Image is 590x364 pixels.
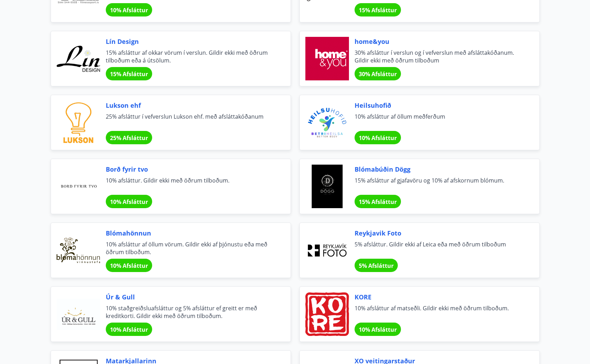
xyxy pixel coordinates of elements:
span: 15% afsláttur af okkar vörum í verslun. Gildir ekki með öðrum tilboðum eða á útsölum. [106,49,274,64]
span: 5% afsláttur. Gildir ekki af Leica eða með öðrum tilboðum [355,240,523,256]
span: home&you [355,37,523,46]
span: Borð fyrir tvo [106,165,274,174]
span: 30% afsláttur í verslun og í vefverslun með afsláttakóðanum. Gildir ekki með öðrum tilboðum [355,49,523,64]
span: Lín Design [106,37,274,46]
span: 10% afsláttur af öllum vörum. Gildir ekki af þjónustu eða með öðrum tilboðum. [106,240,274,256]
span: Lukson ehf [106,101,274,110]
span: 10% afsláttur. Gildir ekki með öðrum tilboðum. [106,177,274,192]
span: 15% Afsláttur [359,6,397,14]
span: 5% Afsláttur [359,262,394,270]
span: 10% Afsláttur [359,134,397,142]
span: Reykjavik Foto [355,229,523,238]
span: 10% staðgreiðsluafsláttur og 5% afsláttur ef greitt er með kreditkorti. Gildir ekki með öðrum til... [106,304,274,320]
span: 10% Afsláttur [359,326,397,333]
span: 25% Afsláttur [110,134,148,142]
span: 10% afsláttur af matseðli. Gildir ekki með öðrum tilboðum. [355,304,523,320]
span: 10% Afsláttur [110,6,148,14]
span: Blómahönnun [106,229,274,238]
span: Blómabúðin Dögg [355,165,523,174]
span: 10% afsláttur af öllum meðferðum [355,113,523,128]
span: 25% afsláttur í vefverslun Lukson ehf. með afsláttakóðanum [106,113,274,128]
span: 10% Afsláttur [110,198,148,206]
span: 15% Afsláttur [110,70,148,78]
span: 30% Afsláttur [359,70,397,78]
span: 15% Afsláttur [359,198,397,206]
span: 15% afsláttur af gjafavöru og 10% af afskornum blómum. [355,177,523,192]
span: 10% Afsláttur [110,262,148,270]
span: Heilsuhofið [355,101,523,110]
span: Úr & Gull [106,292,274,302]
span: 10% Afsláttur [110,326,148,333]
span: KORE [355,292,523,302]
